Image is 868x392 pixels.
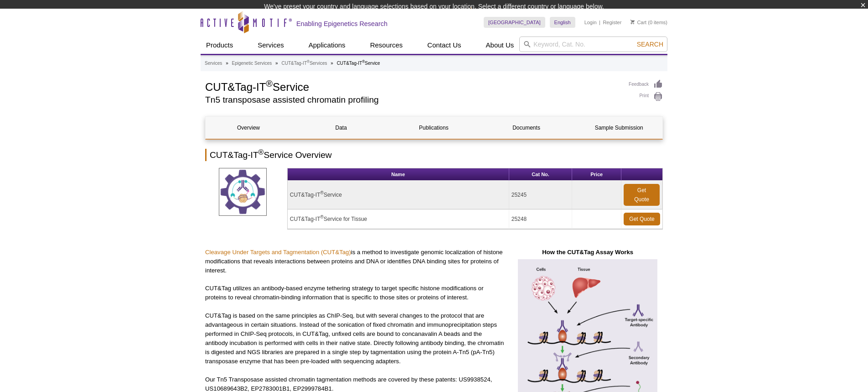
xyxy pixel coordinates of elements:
[550,17,575,28] a: English
[226,61,228,66] li: »
[624,184,660,206] a: Get Quote
[205,249,351,256] a: Cleavage Under Targets and Tagmentation (CUT&Tag)
[298,117,384,139] a: Data
[470,7,495,28] img: Change Here
[480,37,520,54] a: About Us
[296,20,387,28] h2: Enabling Epigenetics Research
[205,284,506,302] p: CUT&Tag utilizes an antibody-based enzyme tethering strategy to target specific histone modificat...
[337,61,380,66] li: CUT&Tag-IT Service
[288,168,509,181] th: Name
[303,37,351,54] a: Applications
[320,190,324,195] sup: ®
[484,117,569,139] a: Documents
[252,37,289,54] a: Services
[205,149,663,161] h2: CUT&Tag-IT Service Overview
[542,249,633,256] strong: How the CUT&Tag Assay Works
[576,117,662,139] a: Sample Submission
[201,37,238,54] a: Products
[624,213,660,225] a: Get Quote
[599,17,600,28] li: |
[288,181,509,209] td: CUT&Tag-IT Service
[584,19,597,26] a: Login
[634,40,666,48] button: Search
[205,96,620,104] h2: Tn5 transposase assisted chromatin profiling
[637,41,663,48] span: Search
[320,214,324,220] sup: ®
[331,61,333,66] li: »
[288,209,509,229] td: CUT&Tag-IT Service for Tissue
[258,148,264,156] sup: ®
[266,78,273,89] sup: ®
[629,79,663,89] a: Feedback
[630,20,635,24] img: Your Cart
[519,37,667,52] input: Keyword, Cat. No.
[362,59,365,64] sup: ®
[509,209,573,229] td: 25248
[232,59,272,68] a: Epigenetic Services
[205,79,620,93] h1: CUT&Tag-IT Service
[572,168,621,181] th: Price
[603,19,621,26] a: Register
[206,117,291,139] a: Overview
[422,37,466,54] a: Contact Us
[205,311,506,366] p: CUT&Tag is based on the same principles as ChIP-Seq, but with several changes to the protocol tha...
[484,17,545,28] a: [GEOGRAPHIC_DATA]
[365,37,408,54] a: Resources
[630,19,646,26] a: Cart
[391,117,476,139] a: Publications
[205,59,222,68] a: Services
[281,59,327,68] a: CUT&Tag-IT®Services
[509,181,573,209] td: 25245
[509,168,573,181] th: Cat No.
[630,17,667,28] li: (0 items)
[219,168,267,216] img: CUT&Tag Service
[629,92,663,102] a: Print
[205,248,506,275] p: is a method to investigate genomic localization of histone modifications that reveals interaction...
[307,59,310,64] sup: ®
[275,61,278,66] li: »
